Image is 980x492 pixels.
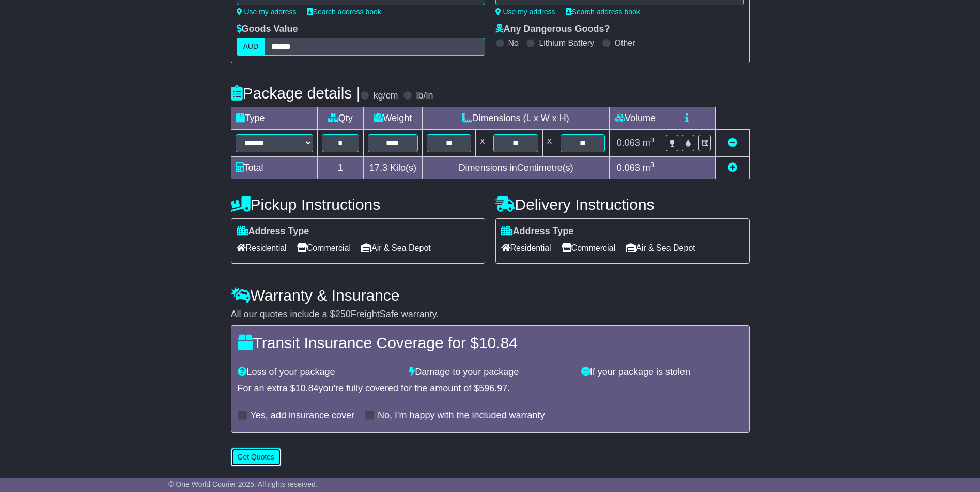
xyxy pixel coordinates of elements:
[231,107,317,130] td: Type
[542,130,556,157] td: x
[643,138,655,148] span: m
[237,240,287,256] span: Residential
[231,309,750,320] div: All our quotes include a $ FreightSafe warranty.
[416,90,433,102] label: lb/in
[422,107,610,130] td: Dimensions (L x W x H)
[369,162,387,173] span: 17.3
[495,8,555,16] a: Use my address
[317,157,363,179] td: 1
[566,8,640,16] a: Search address book
[422,157,610,179] td: Dimensions in Centimetre(s)
[495,24,610,35] label: Any Dangerous Goods?
[237,38,266,56] label: AUD
[650,161,655,169] sup: 3
[238,334,743,351] h4: Transit Insurance Coverage for $
[610,107,661,130] td: Volume
[251,410,354,421] label: Yes, add insurance cover
[626,240,695,256] span: Air & Sea Depot
[562,240,615,256] span: Commercial
[378,410,545,421] label: No, I'm happy with the included warranty
[237,226,309,237] label: Address Type
[232,367,405,378] div: Loss of your package
[728,162,737,173] a: Add new item
[361,240,431,256] span: Air & Sea Depot
[479,334,518,351] span: 10.84
[617,162,640,173] span: 0.063
[231,157,317,179] td: Total
[615,38,635,48] label: Other
[238,383,743,395] div: For an extra $ you're fully covered for the amount of $ .
[231,196,485,213] h4: Pickup Instructions
[373,90,398,102] label: kg/cm
[495,196,750,213] h4: Delivery Instructions
[501,240,551,256] span: Residential
[237,24,298,35] label: Goods Value
[237,8,297,16] a: Use my address
[539,38,594,48] label: Lithium Battery
[508,38,519,48] label: No
[297,240,351,256] span: Commercial
[363,157,422,179] td: Kilo(s)
[317,107,363,130] td: Qty
[617,138,640,148] span: 0.063
[295,383,319,393] span: 10.84
[168,480,318,488] span: © One World Courier 2025. All rights reserved.
[728,138,737,148] a: Remove this item
[479,383,507,393] span: 596.97
[404,367,576,378] div: Damage to your package
[335,309,351,319] span: 250
[576,367,748,378] div: If your package is stolen
[650,136,655,144] sup: 3
[501,226,574,237] label: Address Type
[307,8,381,16] a: Search address book
[231,287,750,304] h4: Warranty & Insurance
[231,85,361,102] h4: Package details |
[476,130,489,157] td: x
[363,107,422,130] td: Weight
[231,448,282,466] button: Get Quotes
[643,162,655,173] span: m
